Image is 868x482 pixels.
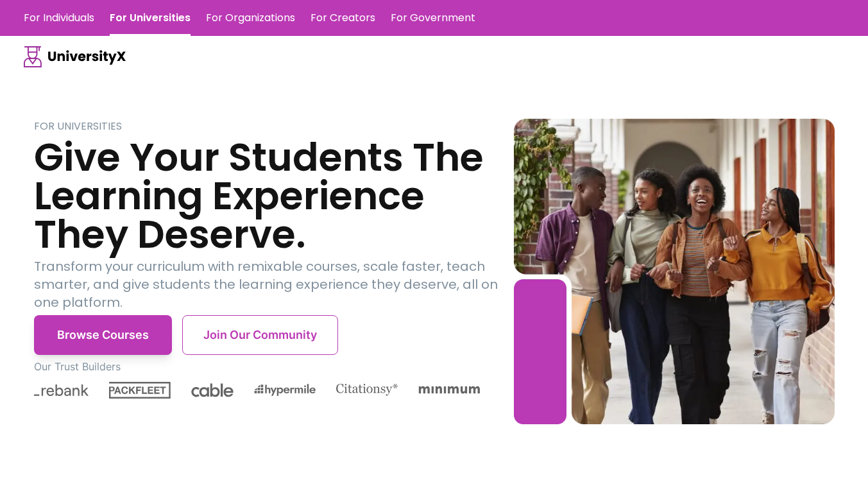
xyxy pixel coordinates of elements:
h3: Give Your Students The Learning Experience They Deserve. [34,138,515,254]
div: v 4.0.25 [36,21,63,31]
img: logo_orange.svg [21,21,31,31]
img: Rebank [34,384,89,396]
img: Packfleet [109,382,171,399]
img: Cable [191,383,234,397]
img: tab_keywords_by_traffic_grey.svg [128,74,138,85]
p: FOR UNIVERSITIES [34,119,515,134]
p: Transform your curriculum with remixable courses, scale faster, teach smarter, and give students ... [34,257,515,311]
img: tab_domain_overview_orange.svg [35,74,45,85]
button: Browse Courses [34,315,172,355]
button: Join Our Community [182,315,338,355]
img: Citationsy [336,384,398,396]
div: Keywords by Traffic [142,76,216,84]
img: Hypermile [254,384,316,397]
img: website_grey.svg [21,33,31,44]
img: UniversityX [24,46,126,67]
div: Domain: [DOMAIN_NAME] [33,33,141,44]
p: Our Trust Builders [34,359,515,374]
div: Domain Overview [49,76,115,84]
img: Minimum [418,386,480,394]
